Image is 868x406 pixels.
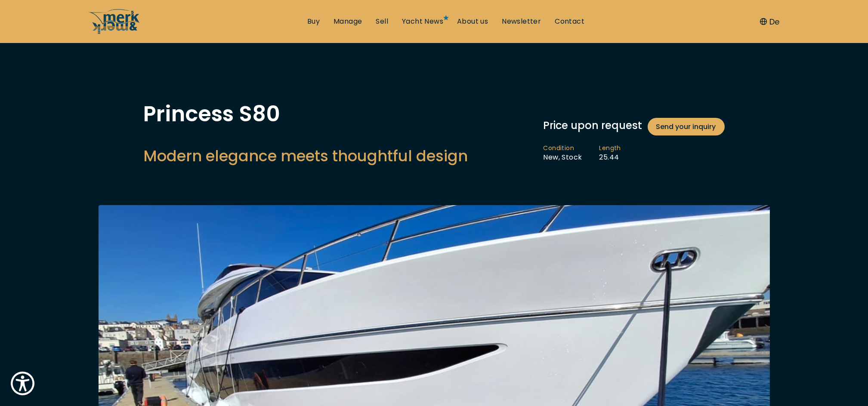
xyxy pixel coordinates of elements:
a: Manage [334,17,362,26]
h2: Modern elegance meets thoughtful design [144,145,468,166]
span: Length [599,144,621,153]
li: New, Stock [544,144,599,162]
a: Contact [555,17,584,26]
button: Show Accessibility Preferences [9,369,37,397]
span: Send your inquiry [656,121,716,132]
span: Condition [544,144,582,153]
div: Price upon request [544,118,725,135]
li: 25.44 [599,144,638,162]
a: Yacht News [402,17,443,26]
button: De [760,16,779,28]
a: Send your inquiry [648,118,725,135]
a: Buy [307,17,320,26]
h1: Princess S80 [144,103,468,125]
a: Sell [376,17,388,26]
a: Newsletter [502,17,541,26]
a: / [89,27,140,37]
a: About us [457,17,488,26]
